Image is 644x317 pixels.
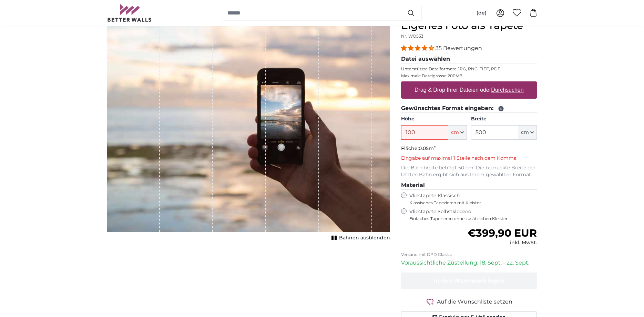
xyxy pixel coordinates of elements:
u: Durchsuchen [491,87,523,93]
button: In den Warenkorb legen [401,273,537,289]
p: Die Bahnbreite beträgt 50 cm. Die bedruckte Breite der letzten Bahn ergibt sich aus Ihrem gewählt... [401,165,537,178]
div: inkl. MwSt. [468,239,537,246]
div: 1 of 1 [107,19,390,243]
legend: Gewünschtes Format eingeben: [401,104,537,113]
p: Voraussichtliche Zustellung: 18. Sept. - 22. Sept. [401,259,537,267]
button: cm [518,125,537,140]
span: cm [521,129,529,136]
button: cm [448,125,467,140]
button: Auf die Wunschliste setzen [401,297,537,306]
label: Höhe [401,116,467,122]
label: Drag & Drop Ihrer Dateien oder [412,83,527,97]
p: Unterstützte Dateiformate JPG, PNG, TIFF, PDF. [401,66,537,72]
p: Fläche: [401,145,537,152]
label: Vliestapete Klassisch [409,192,531,206]
span: Bahnen ausblenden [339,235,390,241]
legend: Material [401,181,537,190]
span: Auf die Wunschliste setzen [437,298,512,306]
span: €399,90 EUR [468,227,537,239]
span: In den Warenkorb legen [434,277,504,284]
label: Vliestapete Selbstklebend [409,208,537,221]
span: Einfaches Tapezieren ohne zusätzlichen Kleister [409,216,537,221]
p: Versand mit DPD Classic [401,252,537,257]
span: 0.05m² [419,145,436,151]
p: Eingabe auf maximal 1 Stelle nach dem Komma. [401,155,537,162]
span: 4.34 stars [401,45,436,51]
p: Maximale Dateigrösse 200MB. [401,73,537,79]
img: Betterwalls [107,4,152,22]
label: Breite [471,116,537,122]
button: Bahnen ausblenden [329,233,390,243]
span: Nr. WQ553 [401,33,423,39]
button: (de) [471,7,492,19]
span: 35 Bewertungen [436,45,482,51]
legend: Datei auswählen [401,55,537,63]
span: cm [451,129,459,136]
span: Klassisches Tapezieren mit Kleister [409,200,531,206]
